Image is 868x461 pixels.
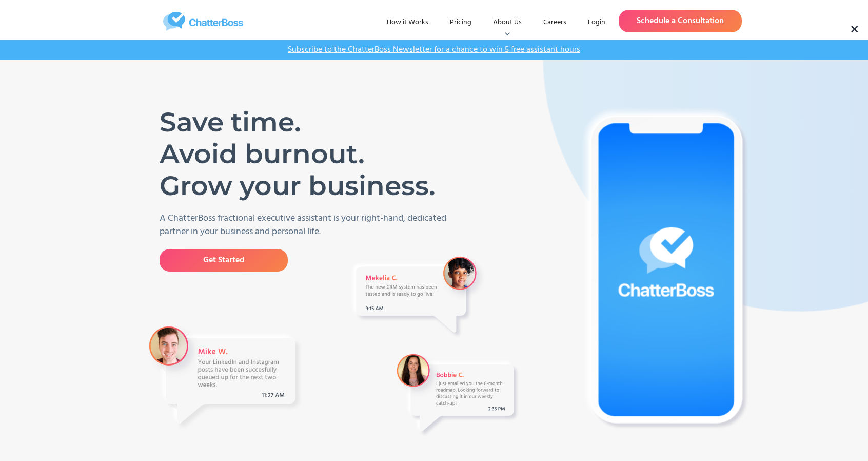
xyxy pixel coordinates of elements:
h1: Save time. Avoid burnout. Grow your business. [160,106,444,202]
a: home [126,12,280,31]
a: Careers [535,13,575,32]
div: About Us [493,17,522,28]
a: How it Works [379,13,437,32]
a: Login [580,13,614,32]
img: A message from VA Mike [147,324,303,431]
p: A ChatterBoss fractional executive assistant is your right-hand, dedicated partner in your busine... [160,212,460,239]
img: A Message from VA Mekelia [348,253,489,340]
a: Schedule a Consultation [619,10,742,32]
img: A Message from a VA Bobbie [393,350,521,439]
a: Subscribe to the ChatterBoss Newsletter for a chance to win 5 free assistant hours [283,45,585,55]
div: About Us [485,13,530,32]
a: Pricing [442,13,480,32]
a: Get Started [160,249,288,272]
